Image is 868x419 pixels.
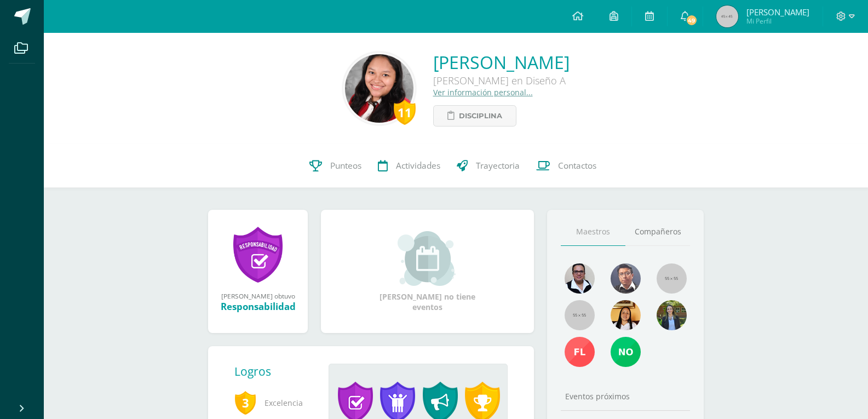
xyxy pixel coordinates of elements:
div: [PERSON_NAME] no tiene eventos [373,231,482,312]
img: 45x45 [716,5,738,27]
a: Maestros [561,218,625,246]
a: Actividades [370,144,449,188]
img: 57c4e928f643661f27a38ec3fbef529c.png [565,337,595,367]
img: 55x55 [565,300,595,330]
span: Mi Perfil [746,16,809,26]
img: d479196b33523ad71ae74b7d3ae1eac4.png [345,54,413,123]
span: 3 [234,390,256,415]
div: [PERSON_NAME] obtuvo [219,291,297,300]
span: Excelencia [234,388,311,418]
span: Punteos [330,160,361,171]
img: event_small.png [398,231,457,286]
div: Logros [234,364,320,379]
a: Contactos [528,144,605,188]
img: 46f6fa15264c5e69646c4d280a212a31.png [611,300,641,330]
div: Eventos próximos [561,391,690,401]
div: [PERSON_NAME] en Diseño A [433,74,570,87]
a: [PERSON_NAME] [433,50,570,74]
span: Disciplina [459,106,502,126]
span: [PERSON_NAME] [746,7,809,18]
span: 49 [685,14,697,26]
a: Ver información personal... [433,87,533,97]
img: e41c3894aaf89bb740a7d8c448248d63.png [565,263,595,294]
span: Contactos [558,160,596,171]
img: 55x55 [657,263,687,294]
img: 7d61841bcfb191287f003a87f3c9ee53.png [657,300,687,330]
a: Compañeros [625,218,690,246]
span: Trayectoria [476,160,520,171]
span: Actividades [396,160,440,171]
div: Responsabilidad [219,300,297,313]
img: 7e5ce3178e263c1de2a2f09ff2bb6eb7.png [611,337,641,367]
a: Disciplina [433,105,516,127]
a: Trayectoria [449,144,528,188]
div: 11 [394,100,416,125]
img: bf3cc4379d1deeebe871fe3ba6f72a08.png [611,263,641,294]
a: Punteos [301,144,370,188]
